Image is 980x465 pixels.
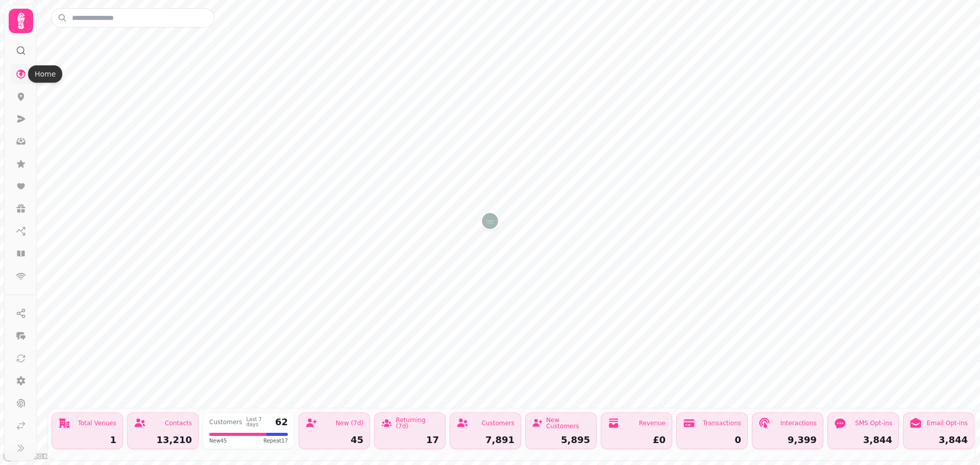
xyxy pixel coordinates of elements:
div: 7,891 [456,435,514,445]
button: Coast [482,213,498,229]
div: Interactions [780,420,817,426]
div: Email Opt-ins [927,420,968,426]
span: New 45 [209,437,227,445]
div: Map marker [482,213,498,232]
span: Repeat 17 [263,437,288,445]
div: 17 [381,435,439,445]
div: 1 [58,435,116,445]
a: Mapbox logo [3,450,48,462]
div: 5,895 [532,435,590,445]
div: Transactions [703,420,741,426]
div: 9,399 [758,435,817,445]
div: Returning (7d) [396,417,439,429]
div: Total Venues [78,420,116,426]
div: 13,210 [134,435,192,445]
div: Revenue [639,420,666,426]
div: 62 [275,418,288,427]
div: £0 [607,435,666,445]
div: New (7d) [335,420,363,426]
div: New Customers [546,417,590,429]
div: 0 [683,435,741,445]
div: Last 7 days [247,417,271,427]
div: 45 [305,435,363,445]
div: 3,844 [910,435,968,445]
div: Customers [209,419,242,425]
div: Contacts [165,420,192,426]
div: Customers [481,420,514,426]
div: SMS Opt-ins [855,420,892,426]
div: Home [28,65,62,83]
div: 3,844 [834,435,892,445]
